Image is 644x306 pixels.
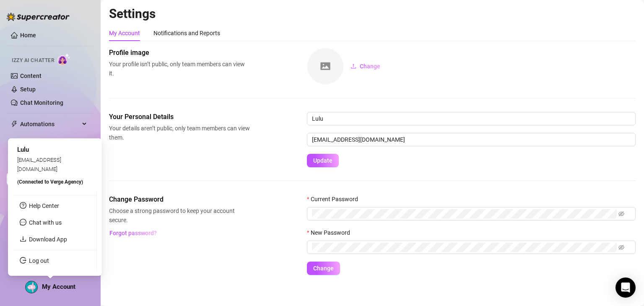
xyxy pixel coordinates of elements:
a: Content [20,73,42,79]
span: Change [360,63,380,70]
span: Choose a strong password to keep your account secure. [109,206,250,225]
input: Enter new email [307,133,636,146]
button: Change [307,262,340,275]
span: Chat with us [29,219,62,226]
input: New Password [312,243,617,252]
a: Setup [20,86,36,93]
span: message [20,219,26,226]
span: Your profile isn’t public, only team members can view it. [109,60,250,78]
label: New Password [307,228,356,237]
a: Chat Monitoring [20,99,63,106]
div: Notifications and Reports [153,29,220,38]
span: Lulu [17,146,29,153]
span: Profile image [109,48,250,58]
span: upload [351,63,356,69]
span: eye-invisible [618,244,624,250]
span: eye-invisible [618,211,624,217]
div: Open Intercom Messenger [615,277,636,298]
span: thunderbolt [11,121,18,127]
span: Automations [20,117,80,131]
li: Log out [13,254,96,267]
img: AAcHTtfH5iEDV0rdoTrItbygE6mPjziLAEcCYgRp9xG7zZ7p=s96-c [26,281,37,293]
input: Enter name [307,112,636,125]
label: Current Password [307,194,364,204]
span: Izzy AI Chatter [12,57,54,65]
a: Log out [29,257,49,264]
span: My Account [42,283,75,290]
button: Forgot password? [109,226,157,240]
span: Your Personal Details [109,112,250,122]
img: square-placeholder.png [307,48,343,84]
a: Home [20,32,36,39]
span: Your details aren’t public, only team members can view them. [109,124,250,142]
button: Update [307,154,339,167]
span: Forgot password? [109,230,157,236]
span: Change Password [109,194,250,205]
h2: Settings [109,6,636,22]
span: Chat Copilot [20,134,80,148]
input: Current Password [312,209,617,218]
div: My Account [109,29,140,38]
a: Download App [29,236,67,243]
span: (Connected to Verge Agency ) [17,179,83,185]
img: AI Chatter [57,53,70,65]
span: [EMAIL_ADDRESS][DOMAIN_NAME] [17,156,61,172]
a: Help Center [29,202,59,209]
img: logo-BBDzfeDw.svg [7,13,70,21]
span: Update [313,157,332,164]
span: Change [313,265,334,272]
button: Change [344,60,387,73]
